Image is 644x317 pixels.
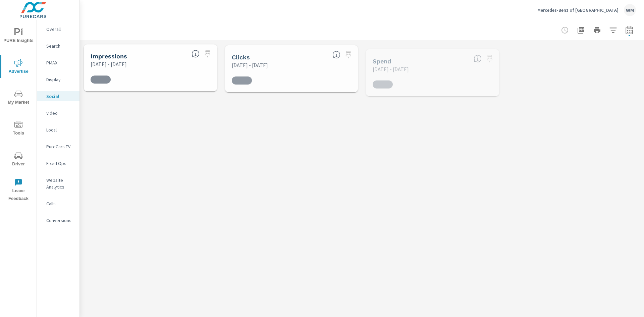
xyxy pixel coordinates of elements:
div: Display [37,74,79,85]
p: PureCars TV [46,143,74,150]
p: [DATE] - [DATE] [91,60,127,68]
div: Calls [37,199,79,209]
p: Local [46,126,74,133]
h5: Impressions [91,53,127,60]
button: Print Report [590,23,604,37]
h5: Spend [373,58,391,65]
p: Video [46,110,74,116]
span: Select a preset date range to save this widget [343,49,354,60]
span: Select a preset date range to save this widget [202,48,213,59]
p: [DATE] - [DATE] [232,61,268,69]
button: Apply Filters [606,23,620,37]
p: Overall [46,26,74,33]
span: Tools [2,121,35,137]
div: Website Analytics [37,175,79,192]
p: Social [46,93,74,100]
p: Search [46,43,74,49]
span: Driver [2,152,35,168]
span: PURE Insights [2,28,35,45]
p: Calls [46,200,74,207]
span: Leave Feedback [2,178,35,203]
p: Conversions [46,217,74,224]
span: My Market [2,90,35,106]
p: Website Analytics [46,177,74,190]
div: Search [37,41,79,51]
p: Display [46,76,74,83]
div: PureCars TV [37,142,79,152]
button: Select Date Range [623,23,636,37]
div: Social [37,91,79,101]
div: Video [37,108,79,118]
div: Fixed Ops [37,158,79,168]
div: Conversions [37,215,79,225]
p: PMAX [46,59,74,66]
div: nav menu [0,20,37,205]
span: The amount of money spent on advertising during the period. [474,55,482,63]
span: Advertise [2,59,35,75]
span: Select a preset date range to save this widget [484,53,495,64]
div: Local [37,125,79,135]
span: The number of times an ad was shown on your behalf. [192,50,200,58]
div: PMAX [37,58,79,68]
p: Mercedes-Benz of [GEOGRAPHIC_DATA] [537,7,619,13]
div: WM [624,4,636,16]
p: [DATE] - [DATE] [373,65,409,73]
button: "Export Report to PDF" [574,23,588,37]
span: The number of times an ad was clicked by a consumer. [332,51,340,59]
h5: Clicks [232,54,250,61]
p: Fixed Ops [46,160,74,167]
div: Overall [37,24,79,34]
